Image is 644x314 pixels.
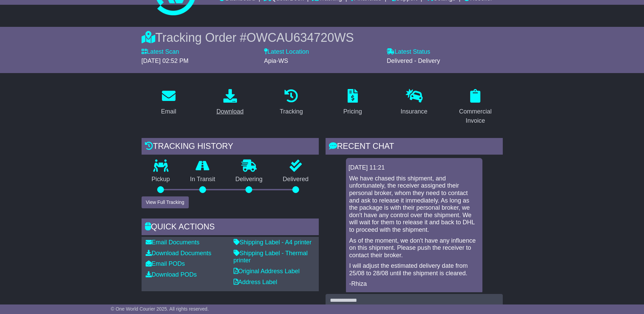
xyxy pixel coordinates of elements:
button: View Full Tracking [142,196,189,208]
div: Insurance [401,107,427,116]
div: Download [216,107,243,116]
div: Tracking history [142,138,319,156]
a: Tracking [275,87,307,119]
a: Email [157,87,181,119]
label: Latest Scan [142,48,179,56]
p: Delivering [225,176,273,183]
a: Address Label [234,279,277,285]
a: Pricing [339,87,366,119]
p: We have chased this shipment, and unfortunately, the receiver assigned their personal broker, who... [349,175,479,234]
span: Apia-WS [264,57,288,64]
a: Download PODs [146,271,197,278]
p: As of the moment, we don't have any influence on this shipment. Please push the receiver to conta... [349,237,479,259]
a: Download [212,87,248,119]
a: Shipping Label - Thermal printer [234,250,308,264]
a: Email PODs [146,260,185,267]
div: Email [161,107,176,116]
a: Shipping Label - A4 printer [234,239,312,246]
label: Latest Status [387,48,430,56]
p: -Rhiza [349,280,479,288]
div: Commercial Invoice [453,107,498,125]
div: Tracking [280,107,303,116]
span: Delivered - Delivery [387,57,440,64]
span: OWCAU634720WS [246,31,354,45]
div: RECENT CHAT [326,138,503,156]
p: I will adjust the estimated delivery date from 25/08 to 28/08 until the shipment is cleared. [349,262,479,277]
a: Original Address Label [234,268,300,275]
p: Pickup [142,176,180,183]
a: Email Documents [146,239,200,246]
span: © One World Courier 2025. All rights reserved. [111,306,209,312]
a: Download Documents [146,250,211,257]
p: In Transit [180,176,225,183]
div: [DATE] 11:21 [349,164,480,172]
p: Delivered [273,176,319,183]
div: Tracking Order # [142,30,503,45]
a: Commercial Invoice [448,87,503,128]
label: Latest Location [264,48,309,56]
span: [DATE] 02:52 PM [142,57,189,64]
div: Pricing [343,107,362,116]
div: Quick Actions [142,219,319,237]
a: Insurance [396,87,432,119]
